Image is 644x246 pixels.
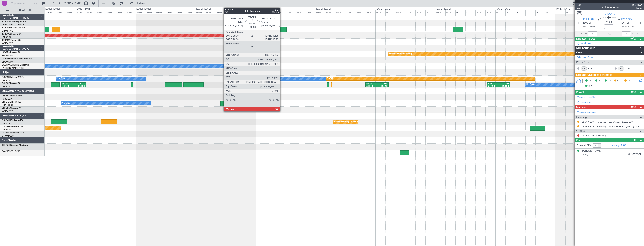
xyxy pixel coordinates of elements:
[2,39,10,41] span: T7-PJ29
[256,7,271,11] div: [DATE] - [DATE]
[334,119,393,125] div: Planned Maint [GEOGRAPHIC_DATA] ([GEOGRAPHIC_DATA])
[577,3,586,7] span: 536151
[296,10,305,14] div: 16:00
[276,10,286,14] div: 08:00
[415,10,425,14] div: 16:00
[2,107,11,109] span: 9H-VSLK
[2,128,12,131] a: LFPB/LBG
[598,79,602,83] span: AC
[576,90,585,95] span: Permits
[45,7,60,11] div: [DATE] - [DATE]
[2,23,25,26] a: EVRA/[PERSON_NAME]
[376,7,390,11] div: [DATE] - [DATE]
[377,83,387,85] div: KSEA
[62,83,74,85] div: UGTB
[577,56,593,59] a: Schedule Crew
[488,83,499,85] div: KSEA
[2,126,23,128] a: CS-JHHGlobal 6000
[545,10,555,14] div: 20:00
[581,32,587,36] span: ATOT
[576,105,586,109] span: Services
[2,144,10,146] span: OE-FZE
[632,7,642,10] span: Charter
[582,125,642,128] a: LZPP / PZY - Handling - [GEOGRAPHIC_DATA] LZPP / PZY
[590,25,596,29] span: 09:10
[2,107,21,109] a: 9H-VSLKFalcon 7X
[485,10,495,14] div: 20:00
[2,95,10,97] span: 9H-YAA
[2,51,20,54] a: LX-GBHFalcon 7X
[62,85,74,88] div: 18:15 Z
[2,33,11,35] span: T7-EAGL
[2,101,21,103] a: 9H-LPZLegacy 500
[266,10,276,14] div: 04:00
[576,73,612,77] span: Dispatch Checks and Weather
[588,31,597,36] input: --:--
[583,18,594,21] span: ELLX LUX
[116,10,126,14] div: 16:00
[499,85,509,88] div: 05:55 Z
[588,79,592,83] span: MF
[625,67,634,70] a: MAL
[196,7,211,11] div: [DATE] - [DATE]
[366,85,377,88] div: 20:00 Z
[617,79,621,83] span: FFC
[216,10,226,14] div: 08:00
[2,39,21,41] a: T7-PJ29Falcon 7X
[316,10,326,14] div: 00:00
[146,10,156,14] div: 04:00
[128,0,151,6] button: Refresh
[576,50,583,55] span: Crew
[599,5,620,9] div: Flight Confirmed
[628,79,630,83] span: FP
[581,66,587,71] div: CP
[2,79,12,82] a: LFPB/LBG
[604,12,615,16] span: D-CKNA
[2,144,28,146] a: OE-FZECitation Mustang
[77,7,91,11] div: [DATE] - [DATE]
[475,10,485,14] div: 16:00
[436,7,451,11] div: [DATE] - [DATE]
[286,10,296,14] div: 12:00
[2,110,13,113] a: WMSA/SZB
[496,7,510,11] div: [DATE] - [DATE]
[618,66,624,71] div: FO
[406,10,415,14] div: 12:00
[377,85,387,88] div: 05:15 Z
[2,122,12,125] a: LFPB/LBG
[2,150,11,153] span: OY-NBS
[156,10,166,14] div: 08:00
[505,10,515,14] div: 04:00
[2,58,9,60] span: LX-INB
[246,10,256,14] div: 20:00
[86,10,96,14] div: 04:00
[76,10,86,14] div: 00:00
[385,10,395,14] div: 04:00
[628,25,634,29] span: ELDT
[2,27,25,29] a: T7-EMIHawker 900XP
[56,10,66,14] div: 16:00
[445,10,455,14] div: 04:00
[66,10,76,14] div: 20:00
[106,10,116,14] div: 12:00
[2,36,12,39] a: LFPB/LBG
[495,10,505,14] div: 00:00
[630,90,636,94] span: (0/0)
[134,2,150,5] span: Refresh
[74,83,85,85] div: RJTT
[356,10,366,14] div: 16:00
[326,10,336,14] div: 04:00
[582,134,606,137] a: ELLX / LUX - Catering
[206,10,216,14] div: 04:00
[2,64,11,66] span: LX-AOA
[2,132,24,134] a: CS-RRCFalcon 900LX
[577,7,586,10] span: 1/2
[576,138,580,142] span: Pax
[375,10,385,14] div: 00:00
[2,135,14,137] a: DNMM/LOS
[62,101,71,106] div: No Crew
[196,10,206,14] div: 00:00
[581,101,642,104] div: Add new
[499,83,509,85] div: LFPB
[389,51,412,57] div: Planned Maint Nurnberg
